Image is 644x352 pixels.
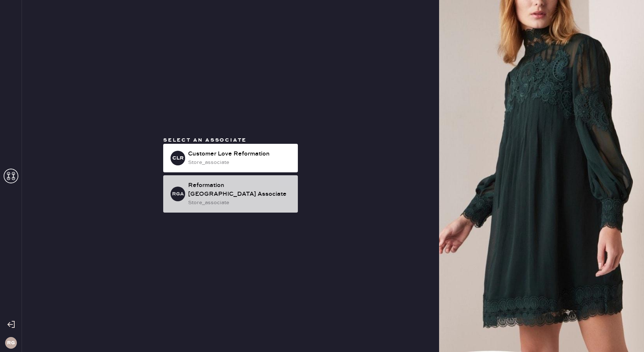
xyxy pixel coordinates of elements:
[188,158,292,166] div: store_associate
[172,191,184,196] h3: RGA
[163,137,247,143] span: Select an associate
[7,340,15,345] h3: RG
[188,181,292,199] div: Reformation [GEOGRAPHIC_DATA] Associate
[172,156,184,161] h3: CLR
[609,319,641,351] iframe: Front Chat
[188,150,292,158] div: Customer Love Reformation
[188,199,292,207] div: store_associate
